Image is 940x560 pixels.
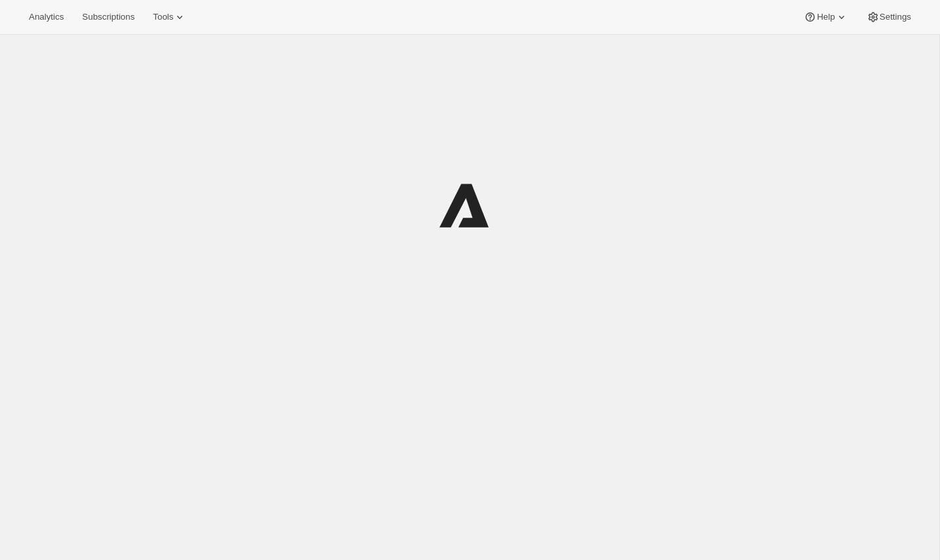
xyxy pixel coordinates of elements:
button: Tools [145,8,194,26]
button: Help [796,8,855,26]
button: Settings [859,8,919,26]
button: Subscriptions [74,8,142,26]
span: Settings [880,12,911,22]
span: Subscriptions [82,12,134,22]
button: Analytics [21,8,72,26]
span: Analytics [29,12,64,22]
span: Tools [153,12,173,22]
span: Help [817,12,834,22]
